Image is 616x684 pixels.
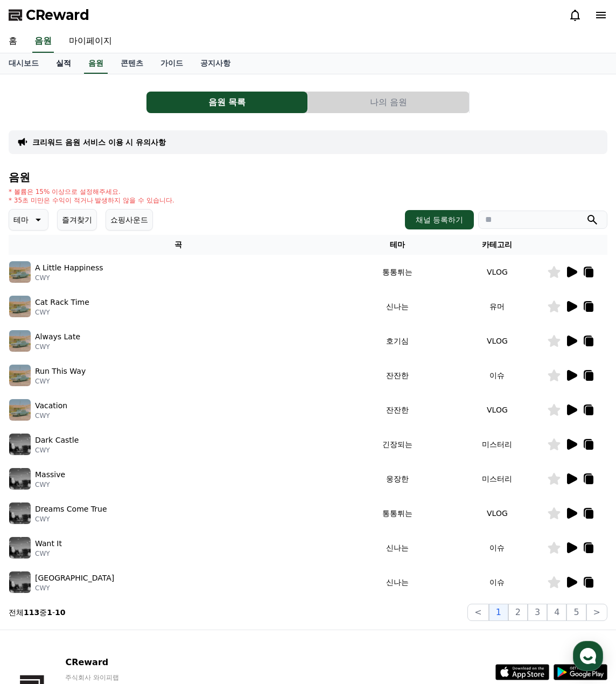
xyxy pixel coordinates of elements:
p: [GEOGRAPHIC_DATA] [35,573,114,584]
span: 홈 [34,358,40,366]
button: 1 [489,604,508,621]
p: A Little Happiness [35,262,103,274]
a: 공지사항 [192,53,239,74]
span: CReward [26,6,89,24]
td: 신나는 [348,565,447,599]
td: 통통튀는 [348,255,447,289]
p: Cat Rack Time [35,297,89,308]
td: VLOG [447,393,547,427]
img: music [9,261,31,283]
span: 대화 [99,358,111,367]
p: Massive [35,469,65,480]
p: CWY [35,480,65,489]
td: 긴장되는 [348,427,447,462]
p: * 35초 미만은 수익이 적거나 발생하지 않을 수 있습니다. [9,196,174,205]
img: music [9,296,31,317]
td: 잔잔한 [348,393,447,427]
td: 호기심 [348,324,447,358]
button: 5 [566,604,586,621]
p: 전체 중 - [9,607,66,618]
p: CWY [35,549,62,558]
td: 신나는 [348,289,447,324]
p: CReward [65,656,197,669]
button: > [586,604,607,621]
button: 즐겨찾기 [57,209,97,231]
p: CWY [35,274,103,282]
p: CWY [35,308,89,317]
a: 음원 [84,53,108,74]
p: 테마 [13,212,29,227]
th: 카테고리 [447,235,547,255]
button: 채널 등록하기 [405,210,474,229]
strong: 113 [24,608,39,617]
p: CWY [35,343,80,351]
p: Dark Castle [35,435,79,446]
p: Always Late [35,331,80,343]
p: Want It [35,538,62,549]
th: 테마 [348,235,447,255]
img: music [9,502,31,524]
a: 나의 음원 [308,92,470,113]
a: 설정 [139,341,207,368]
img: music [9,468,31,490]
td: 이슈 [447,531,547,565]
td: VLOG [447,496,547,531]
button: 4 [547,604,566,621]
button: 2 [508,604,528,621]
strong: 1 [47,608,52,617]
td: 신나는 [348,531,447,565]
td: 유머 [447,289,547,324]
a: 콘텐츠 [112,53,152,74]
button: 음원 목록 [146,92,307,113]
p: Vacation [35,400,67,411]
a: 가이드 [152,53,192,74]
p: CWY [35,584,114,592]
td: 이슈 [447,358,547,393]
h4: 음원 [9,171,607,183]
p: CWY [35,515,107,524]
img: music [9,571,31,593]
a: 크리워드 음원 서비스 이용 시 유의사항 [32,137,166,148]
td: 통통튀는 [348,496,447,531]
img: music [9,434,31,455]
p: * 볼륨은 15% 이상으로 설정해주세요. [9,187,174,196]
p: CWY [35,411,67,420]
a: 실적 [47,53,80,74]
a: CReward [9,6,89,24]
a: 홈 [3,341,71,368]
span: 설정 [166,358,179,366]
button: 나의 음원 [308,92,469,113]
p: Run This Way [35,366,86,377]
a: 대화 [71,341,139,368]
button: 3 [528,604,547,621]
p: 주식회사 와이피랩 [65,673,197,682]
td: 웅장한 [348,462,447,496]
td: 이슈 [447,565,547,599]
a: 음원 [32,30,54,53]
button: 테마 [9,209,48,231]
a: 음원 목록 [146,92,308,113]
img: music [9,365,31,386]
th: 곡 [9,235,348,255]
button: < [467,604,488,621]
p: CWY [35,446,79,455]
img: music [9,330,31,352]
td: VLOG [447,324,547,358]
img: music [9,537,31,559]
strong: 10 [55,608,65,617]
p: CWY [35,377,86,386]
a: 마이페이지 [60,30,121,53]
button: 쇼핑사운드 [106,209,153,231]
td: VLOG [447,255,547,289]
img: music [9,399,31,421]
td: 미스터리 [447,462,547,496]
p: Dreams Come True [35,504,107,515]
td: 미스터리 [447,427,547,462]
td: 잔잔한 [348,358,447,393]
